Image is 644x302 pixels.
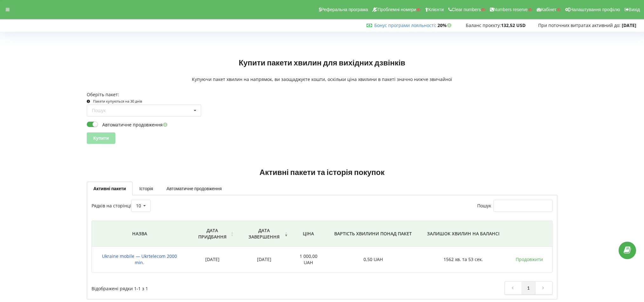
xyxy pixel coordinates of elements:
small: Пакети купуються на 30 днів [93,99,142,104]
span: Ukraine mobile — Ukrtelecom 2000 min. [102,253,177,265]
span: Проблемні номери [377,7,416,12]
td: 1562 хв. та 53 сек. [420,247,506,272]
h2: Активні пакети та історія покупок [87,167,558,177]
a: Історія [132,182,159,195]
td: 0,50 UAH [326,247,420,272]
form: Оберіть пакет: [87,91,558,144]
span: Баланс проєкту: [466,22,501,28]
span: При поточних витратах активний до: [538,22,620,28]
a: Бонус програми лояльності [374,22,435,28]
th: Дата придбання: activate to sort column ascending [187,221,237,247]
td: 1 000,00 UAH [291,247,326,272]
div: Пошук [92,108,106,113]
span: Numbers reserve [494,7,528,12]
th: Ціна [291,221,326,247]
label: Автоматичне продовження [87,121,169,128]
h2: Купити пакети хвилин для вихідних дзвінків [239,58,405,68]
strong: [DATE] [622,22,636,28]
div: 10 [136,204,141,208]
a: Автоматичне продовження [160,182,228,195]
span: Реферальна програма [321,7,368,12]
strong: 132,52 USD [501,22,525,28]
th: Вартість хвилини понад пакет [326,221,420,247]
span: : [374,22,436,28]
div: Відображені рядки 1-1 з 1 [92,281,288,292]
label: Пошук [477,203,552,209]
th: Назва [92,221,188,247]
p: Купуючи пакет хвилин на напрямок, ви заощаджуєте кошти, оскільки ціна хвилини в пакеті значно ниж... [87,76,558,83]
span: Clear numbers [452,7,481,12]
td: [DATE] [237,247,291,272]
td: [DATE] [187,247,237,272]
span: Вихід [629,7,640,12]
th: Залишок хвилин на балансі [420,221,506,247]
span: Налаштування профілю [570,7,620,12]
a: Активні пакети [87,182,133,195]
span: Клієнти [428,7,444,12]
strong: 20% [437,22,453,28]
input: Пошук [493,200,552,212]
span: Кабінет [541,7,557,12]
i: Увімкніть цю опцію, щоб автоматично продовжувати дію пакету в день її завершення. Кошти на продов... [163,122,168,127]
a: 1 [522,282,535,294]
label: Рядків на сторінці [92,203,151,209]
th: Дата завершення: activate to sort column ascending [237,221,291,247]
a: Продовжити [516,256,543,262]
